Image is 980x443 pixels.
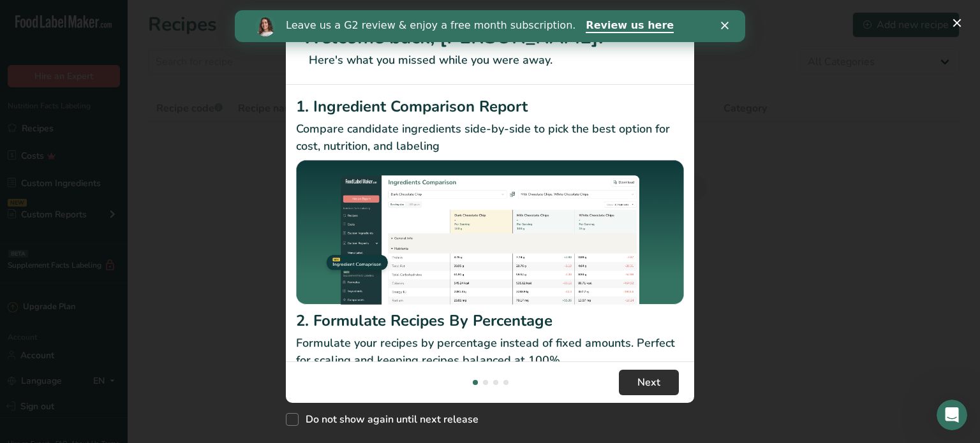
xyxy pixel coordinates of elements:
p: Formulate your recipes by percentage instead of fixed amounts. Perfect for scaling and keeping re... [296,335,684,369]
iframe: Intercom live chat [937,400,967,430]
span: Next [637,375,660,390]
p: Here's what you missed while you were away. [301,52,679,69]
img: Ingredient Comparison Report [296,160,684,305]
h2: 2. Formulate Recipes By Percentage [296,309,684,332]
div: Close [486,11,499,19]
h2: 1. Ingredient Comparison Report [296,95,684,118]
span: Do not show again until next release [299,413,479,426]
iframe: Intercom live chat banner [235,10,745,42]
button: Next [619,370,679,395]
p: Compare candidate ingredients side-by-side to pick the best option for cost, nutrition, and labeling [296,120,684,155]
